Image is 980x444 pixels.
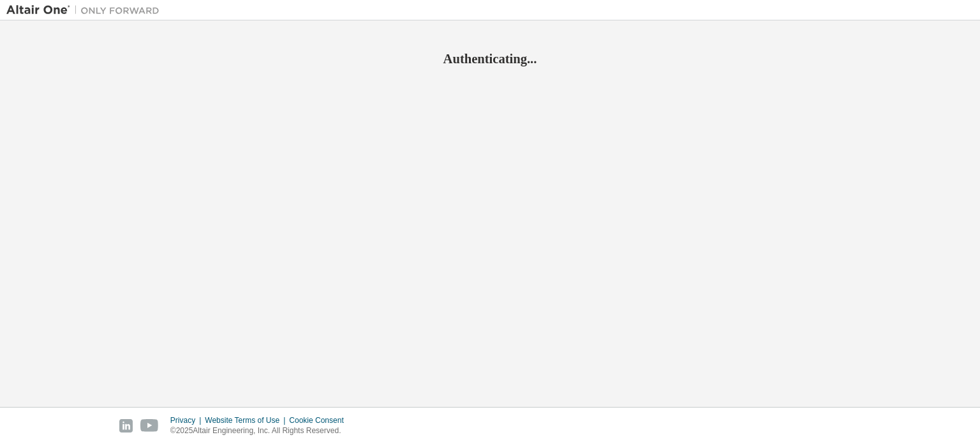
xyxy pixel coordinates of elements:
[6,4,166,17] img: Altair One
[289,415,351,425] div: Cookie Consent
[205,415,289,425] div: Website Terms of Use
[140,419,159,433] img: youtube.svg
[170,425,352,436] p: © 2025 Altair Engineering, Inc. All Rights Reserved.
[119,419,133,433] img: linkedin.svg
[6,50,974,67] h2: Authenticating...
[170,415,205,425] div: Privacy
